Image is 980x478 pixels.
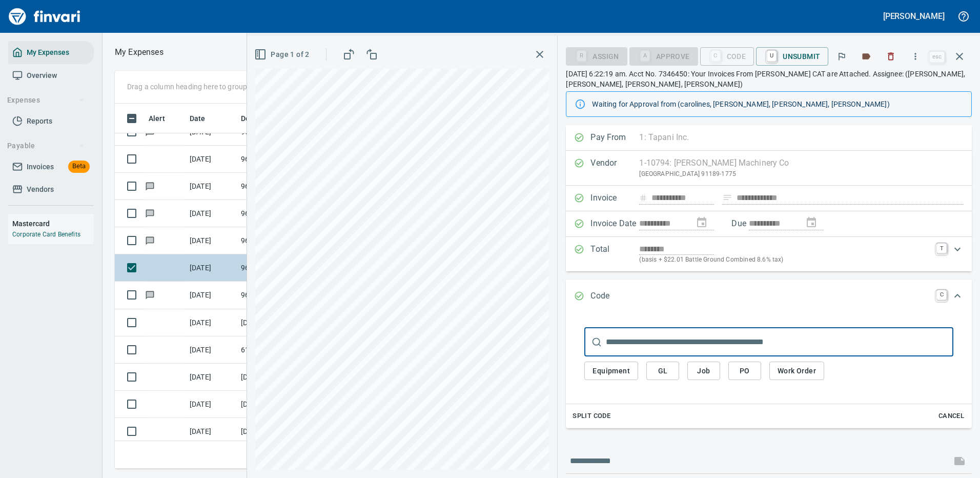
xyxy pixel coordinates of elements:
[592,95,963,113] div: Waiting for Approval from (carolines, [PERSON_NAME], [PERSON_NAME], [PERSON_NAME])
[145,210,155,216] span: Has messages
[935,408,968,424] button: Cancel
[929,51,945,63] a: esc
[186,336,237,364] td: [DATE]
[27,161,54,173] span: Invoices
[769,362,824,381] button: Work Order
[115,46,164,58] p: My Expenses
[696,365,712,377] span: Job
[237,227,329,254] td: 96698.1325045
[566,237,972,271] div: Expand
[3,136,89,155] button: Payable
[700,51,754,60] div: Code
[3,91,89,110] button: Expenses
[728,362,761,381] button: PO
[778,365,816,377] span: Work Order
[190,112,206,125] span: Date
[584,362,638,381] button: Equipment
[936,290,947,300] a: C
[927,44,972,69] span: Close invoice
[629,51,698,60] div: Coding Required
[186,146,237,173] td: [DATE]
[237,200,329,227] td: 96762.1720020
[186,364,237,391] td: [DATE]
[855,45,877,68] button: Labels
[256,48,309,61] span: Page 1 of 2
[566,313,972,428] div: Expand
[8,155,94,178] a: InvoicesBeta
[756,47,828,66] button: UUnsubmit
[237,336,329,364] td: 614003
[186,227,237,254] td: [DATE]
[241,112,279,125] span: Description
[145,183,155,189] span: Has messages
[237,146,329,173] td: 96343.1105116
[68,161,90,172] span: Beta
[655,365,671,377] span: GL
[237,309,329,336] td: [DATE] Invoice 6660564 from Superior Tire Service, Inc (1-10991)
[593,365,630,377] span: Equipment
[186,418,237,445] td: [DATE]
[237,254,329,282] td: 96478.1105156
[145,291,155,298] span: Has messages
[937,410,965,422] span: Cancel
[573,410,610,422] span: Split Code
[566,69,972,89] p: [DATE] 6:22:19 am. Acct No. 7346450: Your Invoices From [PERSON_NAME] CAT are Attached. Assignee:...
[27,46,69,59] span: My Expenses
[27,115,52,128] span: Reports
[646,362,679,381] button: GL
[883,11,945,22] h5: [PERSON_NAME]
[27,183,54,196] span: Vendors
[12,231,80,238] a: Corporate Card Benefits
[904,45,927,68] button: More
[237,282,329,309] td: 96718.1145159
[237,364,329,391] td: [DATE] Invoice 6660563 from Superior Tire Service, Inc (1-10991)
[252,45,313,64] button: Page 1 of 2
[12,218,94,229] h6: Mastercard
[145,128,155,135] span: Has messages
[767,50,777,62] a: U
[149,112,178,125] span: Alert
[190,112,219,125] span: Date
[8,64,94,87] a: Overview
[8,110,94,133] a: Reports
[115,46,164,58] nav: breadcrumb
[566,280,972,313] div: Expand
[7,140,85,152] span: Payable
[186,173,237,200] td: [DATE]
[570,408,613,424] button: Split Code
[8,178,94,201] a: Vendors
[127,82,277,92] p: Drag a column heading here to group the table
[590,290,639,303] p: Code
[830,45,853,68] button: Flag
[149,112,165,125] span: Alert
[186,200,237,227] td: [DATE]
[237,418,329,445] td: [DATE] Invoice Tapani-22-03 7 from Columbia West Engineering Inc (1-10225)
[8,41,94,64] a: My Expenses
[145,237,155,244] span: Has messages
[639,255,930,265] p: (basis + $22.01 Battle Ground Combined 8.6% tax)
[6,4,83,29] img: Finvari
[186,282,237,309] td: [DATE]
[737,365,753,377] span: PO
[947,449,972,473] span: This records your message into the invoice and notifies anyone mentioned
[880,45,902,68] button: Discard
[186,254,237,282] td: [DATE]
[237,173,329,200] td: 96693.1325045
[186,391,237,418] td: [DATE]
[590,243,639,265] p: Total
[936,243,947,253] a: T
[764,48,820,65] span: Unsubmit
[27,69,57,82] span: Overview
[186,309,237,336] td: [DATE]
[881,8,947,24] button: [PERSON_NAME]
[566,51,627,60] div: Assign
[687,362,720,381] button: Job
[237,391,329,418] td: [DATE] Invoice 6660562 from Superior Tire Service, Inc (1-10991)
[7,94,85,107] span: Expenses
[241,112,293,125] span: Description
